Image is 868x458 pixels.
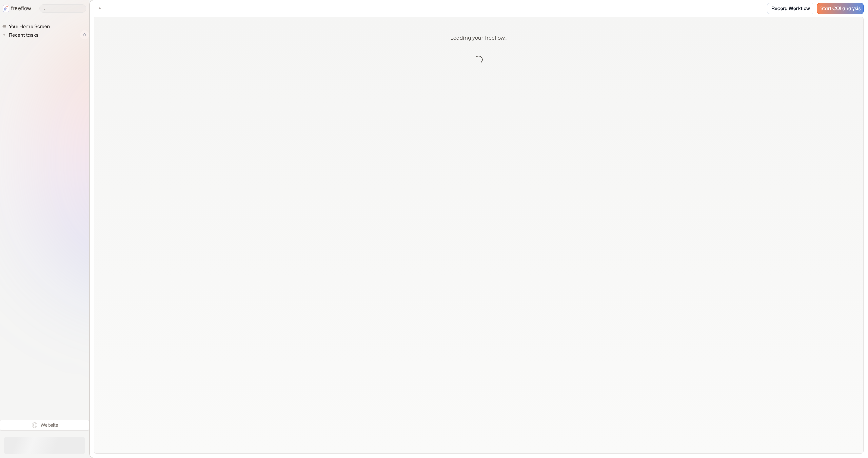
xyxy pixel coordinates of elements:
[94,3,104,14] button: Close the sidebar
[820,6,861,12] span: Start COI analysis
[2,22,53,30] a: Your Home Screen
[7,23,52,30] span: Your Home Screen
[3,4,31,13] a: freeflow
[11,4,31,13] p: freeflow
[80,30,89,39] span: 0
[767,3,814,14] a: Record Workflow
[817,3,864,14] a: Start COI analysis
[2,31,41,39] button: Recent tasks
[450,34,507,42] p: Loading your freeflow...
[7,32,40,38] span: Recent tasks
